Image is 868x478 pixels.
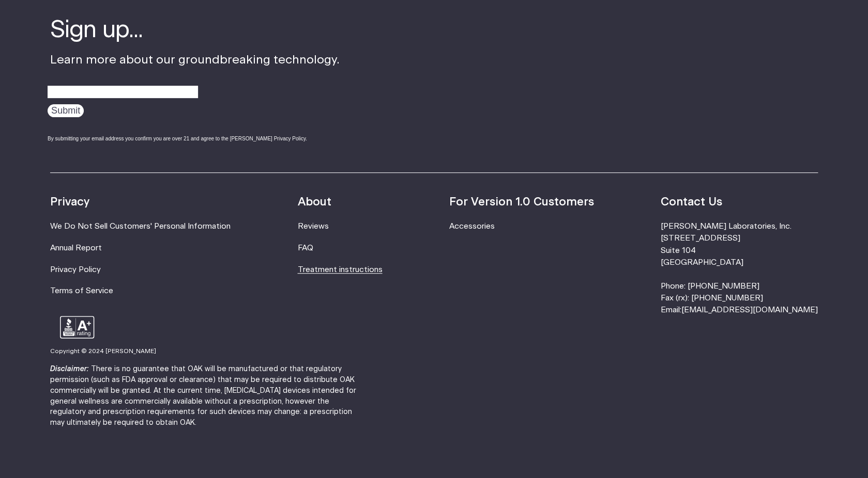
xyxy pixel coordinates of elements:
[50,14,340,46] h4: Sign up...
[449,196,594,208] strong: For Version 1.0 Customers
[449,222,495,230] a: Accessories
[297,196,331,208] strong: About
[297,266,382,274] a: Treatment instructions
[50,14,340,152] div: Learn more about our groundbreaking technology.
[681,306,818,314] a: [EMAIL_ADDRESS][DOMAIN_NAME]
[50,364,367,428] p: There is no guarantee that OAK will be manufactured or that regulatory permission (such as FDA ap...
[50,348,156,354] small: Copyright © 2024 [PERSON_NAME]
[50,266,101,274] a: Privacy Policy
[297,244,313,252] a: FAQ
[48,135,340,142] div: By submitting your email address you confirm you are over 21 and agree to the [PERSON_NAME] Priva...
[50,287,113,295] a: Terms of Service
[661,196,722,208] strong: Contact Us
[297,222,328,230] a: Reviews
[50,196,89,208] strong: Privacy
[50,365,89,373] strong: Disclaimer:
[50,222,231,230] a: We Do Not Sell Customers' Personal Information
[50,244,102,252] a: Annual Report
[48,104,84,117] input: Submit
[661,220,818,316] li: [PERSON_NAME] Laboratories, Inc. [STREET_ADDRESS] Suite 104 [GEOGRAPHIC_DATA] Phone: [PHONE_NUMBE...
